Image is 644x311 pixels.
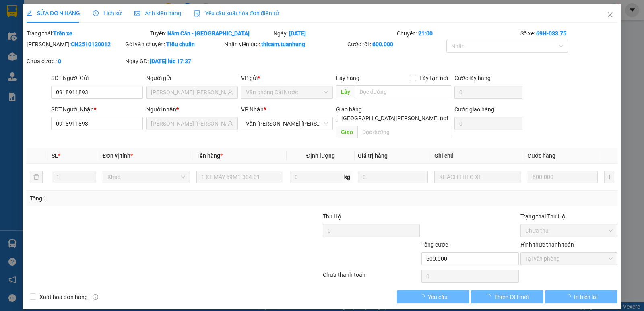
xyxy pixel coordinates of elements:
[241,74,333,82] div: VP gửi
[528,152,555,159] span: Cước hàng
[125,40,222,49] div: Gói vận chuyển:
[528,171,598,183] input: 0
[494,292,528,301] span: Thêm ĐH mới
[454,75,491,81] label: Cước lấy hàng
[58,58,61,64] b: 0
[574,292,597,301] span: In biên lai
[306,152,335,159] span: Định lượng
[372,41,393,47] b: 600.000
[26,29,149,38] div: Trạng thái:
[30,171,43,183] button: delete
[103,152,133,159] span: Đơn vị tính
[471,290,543,303] button: Thêm ĐH mới
[146,74,238,82] div: Người gửi
[454,86,522,99] input: Cước lấy hàng
[520,241,574,248] label: Hình thức thanh toán
[416,74,451,82] span: Lấy tận nơi
[431,148,524,164] th: Ghi chú
[355,85,452,98] input: Dọc đường
[227,89,233,95] span: user
[227,121,233,126] span: user
[27,10,32,16] span: edit
[261,41,305,47] b: thicam.tuanhung
[347,40,444,49] div: Cước rồi :
[71,41,111,47] b: CN2510120012
[336,126,357,138] span: Giao
[336,106,362,113] span: Giao hàng
[604,171,614,183] button: plus
[51,105,143,114] div: SĐT Người Nhận
[30,194,249,203] div: Tổng: 1
[358,152,388,159] span: Giá trị hàng
[272,29,396,38] div: Ngày:
[246,117,328,130] span: Văn phòng Hồ Chí Minh
[246,86,328,98] span: Văn phòng Cái Nước
[565,294,574,299] span: loading
[241,106,264,113] span: VP Nhận
[93,10,99,16] span: clock-circle
[343,171,351,183] span: kg
[396,29,520,38] div: Chuyến:
[196,171,283,183] input: VD: Bàn, Ghế
[224,40,346,49] div: Nhân viên tạo:
[93,294,98,300] span: info-circle
[36,292,91,301] span: Xuất hóa đơn hàng
[545,290,617,303] button: In biên lai
[599,4,621,27] button: Close
[520,212,617,221] div: Trạng thái Thu Hộ
[27,57,124,66] div: Chưa cước :
[357,126,452,138] input: Dọc đường
[134,10,181,16] span: Ảnh kiện hàng
[125,57,222,66] div: Ngày GD:
[27,10,80,16] span: SỬA ĐƠN HÀNG
[27,40,124,49] div: [PERSON_NAME]:
[107,171,185,183] span: Khác
[166,41,195,47] b: Tiêu chuẩn
[149,29,273,38] div: Tuyến:
[434,171,521,183] input: Ghi Chú
[421,241,448,248] span: Tổng cước
[525,253,613,265] span: Tại văn phòng
[52,152,58,159] span: SL
[150,58,191,64] b: [DATE] lúc 17:37
[485,294,494,299] span: loading
[151,88,226,97] input: Tên người gửi
[336,75,359,81] span: Lấy hàng
[167,30,250,37] b: Năm Căn - [GEOGRAPHIC_DATA]
[289,30,306,37] b: [DATE]
[536,30,566,37] b: 69H-033.75
[151,119,226,128] input: Tên người nhận
[93,10,122,16] span: Lịch sử
[338,114,451,123] span: [GEOGRAPHIC_DATA][PERSON_NAME] nơi
[194,10,279,16] span: Yêu cầu xuất hóa đơn điện tử
[418,30,433,37] b: 21:00
[520,29,618,38] div: Số xe:
[358,171,428,183] input: 0
[419,294,428,299] span: loading
[51,74,143,82] div: SĐT Người Gửi
[53,30,72,37] b: Trên xe
[525,224,613,237] span: Chưa thu
[146,105,238,114] div: Người nhận
[322,270,421,284] div: Chưa thanh toán
[454,106,494,113] label: Cước giao hàng
[397,290,469,303] button: Yêu cầu
[194,10,200,17] img: icon
[196,152,223,159] span: Tên hàng
[607,12,613,18] span: close
[134,10,140,16] span: picture
[428,292,448,301] span: Yêu cầu
[454,117,522,130] input: Cước giao hàng
[336,85,355,98] span: Lấy
[323,213,341,220] span: Thu Hộ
